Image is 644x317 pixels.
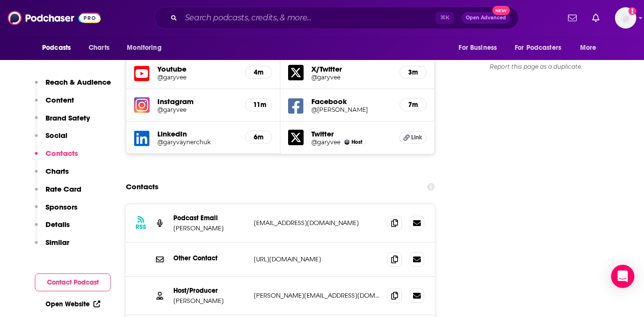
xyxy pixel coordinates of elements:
[120,39,174,57] button: open menu
[157,138,237,146] a: @garyvaynerchuk
[615,7,636,29] button: Show profile menu
[35,166,69,184] button: Charts
[311,138,340,146] a: @garyvee
[254,219,380,227] p: [EMAIL_ADDRESS][DOMAIN_NAME]
[254,255,380,263] p: [URL][DOMAIN_NAME]
[508,39,575,57] button: open menu
[573,39,609,57] button: open menu
[629,7,636,15] svg: Add a profile image
[46,220,70,229] p: Details
[459,41,497,55] span: For Business
[35,202,77,220] button: Sponsors
[311,64,392,74] h5: X/Twitter
[157,74,237,81] a: @garyvee
[46,184,81,194] p: Rate Card
[564,10,581,26] a: Show notifications dropdown
[181,10,436,26] input: Search podcasts, credits, & more...
[399,131,427,144] a: Link
[136,223,146,231] h3: RSS
[126,178,158,196] h2: Contacts
[46,166,69,176] p: Charts
[35,238,69,256] button: Similar
[35,184,81,202] button: Rate Card
[254,291,380,300] p: [PERSON_NAME][EMAIL_ADDRESS][DOMAIN_NAME]
[46,202,77,211] p: Sponsors
[311,106,392,113] a: @[PERSON_NAME]
[46,131,67,140] p: Social
[46,95,74,105] p: Content
[89,41,109,55] span: Charts
[42,41,71,55] span: Podcasts
[157,106,237,113] a: @garyvee
[35,220,70,238] button: Details
[134,97,150,113] img: iconImage
[466,15,506,20] span: Open Advanced
[344,139,350,145] img: Gary Vaynerchuk
[46,238,69,247] p: Similar
[46,113,90,122] p: Brand Safety
[492,6,510,15] span: New
[615,7,636,29] span: Logged in as TrevorC
[253,101,264,109] h5: 11m
[46,149,78,158] p: Contacts
[436,12,454,24] span: ⌘ K
[157,129,237,138] h5: LinkedIn
[311,74,392,81] a: @garyvee
[35,113,90,131] button: Brand Safety
[253,133,264,141] h5: 6m
[8,9,101,27] img: Podchaser - Follow, Share and Rate Podcasts
[35,149,78,166] button: Contacts
[157,64,237,74] h5: Youtube
[154,7,519,29] div: Search podcasts, credits, & more...
[588,10,603,26] a: Show notifications dropdown
[35,77,111,95] button: Reach & Audience
[35,95,74,113] button: Content
[311,97,392,106] h5: Facebook
[580,41,597,55] span: More
[253,68,264,76] h5: 4m
[452,39,509,57] button: open menu
[463,63,609,71] div: Report this page as a duplicate.
[46,300,100,308] a: Open Website
[408,68,418,76] h5: 3m
[173,287,246,295] p: Host/Producer
[46,77,111,87] p: Reach & Audience
[173,297,246,305] p: [PERSON_NAME]
[461,12,510,24] button: Open AdvancedNew
[35,131,67,149] button: Social
[157,97,237,106] h5: Instagram
[127,41,161,55] span: Monitoring
[611,265,634,288] div: Open Intercom Messenger
[35,273,111,291] button: Contact Podcast
[311,129,392,138] h5: Twitter
[408,101,418,109] h5: 7m
[173,224,246,232] p: [PERSON_NAME]
[82,39,115,57] a: Charts
[173,254,246,262] p: Other Contact
[35,39,83,57] button: open menu
[615,7,636,29] img: User Profile
[515,41,561,55] span: For Podcasters
[173,214,246,222] p: Podcast Email
[352,139,362,145] span: Host
[411,134,422,141] span: Link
